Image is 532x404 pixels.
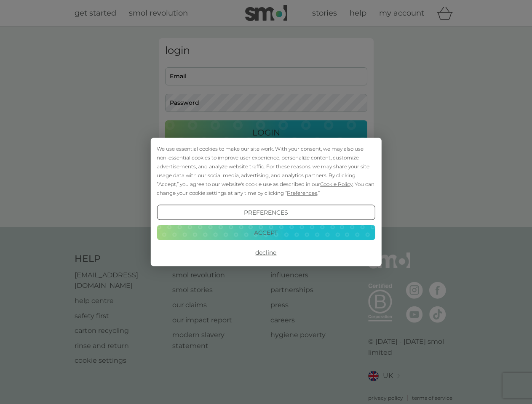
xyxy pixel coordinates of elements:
[287,190,317,196] span: Preferences
[157,205,375,220] button: Preferences
[157,245,375,260] button: Decline
[320,181,353,187] span: Cookie Policy
[150,138,381,266] div: Cookie Consent Prompt
[157,225,375,240] button: Accept
[157,144,375,197] div: We use essential cookies to make our site work. With your consent, we may also use non-essential ...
